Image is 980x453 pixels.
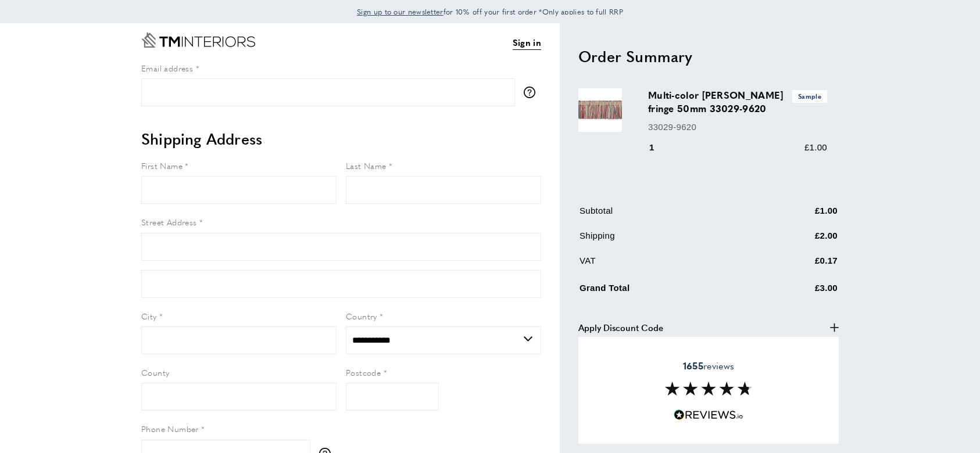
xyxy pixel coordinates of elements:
h2: Shipping Address [141,128,541,149]
img: Multi-color moss fringe 50mm 33029-9620 [578,88,622,132]
span: reviews [683,360,734,372]
span: Street Address [141,216,197,228]
a: Sign in [513,35,541,50]
td: Grand Total [580,279,756,304]
h2: Order Summary [578,46,839,67]
a: Sign up to our newsletter [357,6,443,17]
td: VAT [580,254,756,276]
span: Country [346,310,377,322]
span: Last Name [346,160,387,171]
img: Reviews section [665,382,752,396]
span: First Name [141,160,183,171]
a: Go to Home page [141,33,255,48]
td: Subtotal [580,204,756,227]
td: £2.00 [757,229,838,251]
img: Reviews.io 5 stars [674,409,743,420]
span: Email address [141,62,193,74]
span: City [141,310,157,322]
span: County [141,366,169,378]
td: £0.17 [757,254,838,276]
span: Phone Number [141,423,199,434]
span: Postcode [346,366,381,378]
div: 1 [648,141,671,154]
button: More information [524,87,541,98]
span: for 10% off your first order *Only applies to full RRP [357,6,623,17]
td: £1.00 [757,204,838,227]
span: Apply Discount Code [578,321,663,335]
span: £1.00 [804,142,827,152]
span: Sign up to our newsletter [357,6,443,17]
td: Shipping [580,229,756,251]
strong: 1655 [683,359,703,372]
h3: Multi-color [PERSON_NAME] fringe 50mm 33029-9620 [648,88,827,115]
p: 33029-9620 [648,120,827,134]
span: Sample [792,90,827,102]
td: £3.00 [757,279,838,304]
